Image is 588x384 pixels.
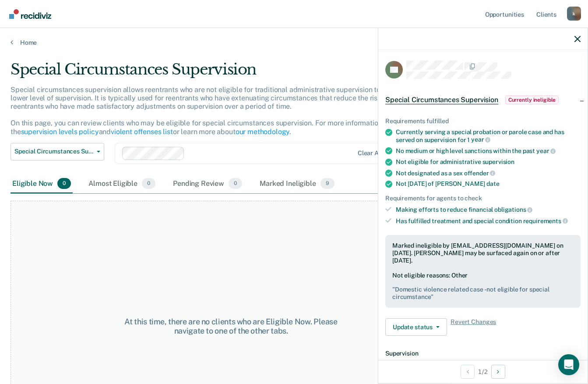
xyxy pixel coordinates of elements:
div: Not [DATE] of [PERSON_NAME] [396,180,581,188]
span: 9 [320,178,334,189]
div: Pending Review [171,174,244,194]
a: our methodology [236,128,290,136]
div: Eligible Now [11,174,73,194]
div: Marked ineligible by [EMAIL_ADDRESS][DOMAIN_NAME] on [DATE]. [PERSON_NAME] may be surfaced again ... [392,242,574,264]
dt: Supervision [385,350,581,357]
button: Update status [385,318,447,336]
div: Currently serving a special probation or parole case and has served on supervision for 1 [396,128,581,143]
div: Marked Ineligible [258,174,336,194]
span: Special Circumstances Supervision [385,96,498,104]
button: Profile dropdown button [567,7,581,21]
span: 0 [142,178,155,189]
div: Not eligible reasons: Other [392,272,574,301]
span: Special Circumstances Supervision [14,148,93,155]
div: Requirements fulfilled [385,117,581,125]
div: Not eligible for administrative [396,158,581,166]
div: Requirements for agents to check [385,195,581,202]
span: Revert Changes [451,318,496,336]
span: year [536,147,556,154]
p: Special circumstances supervision allows reentrants who are not eligible for traditional administ... [11,85,440,136]
div: Has fulfilled treatment and special condition [396,217,581,225]
a: Home [11,39,577,46]
div: Not designated as a sex [396,169,581,177]
div: Clear agents [358,149,395,157]
pre: " Domestic violence related case - not eligible for special circumstance " [392,286,574,301]
span: Currently ineligible [505,96,559,104]
a: violent offenses list [111,128,173,136]
span: 0 [57,178,71,189]
div: Almost Eligible [87,174,157,194]
span: offender [464,170,496,177]
div: Special Circumstances Supervision [11,60,451,85]
span: 0 [229,178,242,189]
div: Open Intercom Messenger [558,354,579,375]
img: Recidiviz [9,9,51,19]
div: k [567,7,581,21]
a: supervision levels policy [21,128,99,136]
div: At this time, there are no clients who are Eligible Now. Please navigate to one of the other tabs. [121,317,341,336]
div: 1 / 2 [378,360,588,383]
div: Making efforts to reduce financial [396,206,581,213]
button: Next Opportunity [491,365,505,379]
div: No medium or high level sanctions within the past [396,147,581,155]
span: requirements [523,217,568,224]
span: date [486,180,499,187]
span: obligations [494,206,532,213]
span: supervision [482,158,514,165]
button: Previous Opportunity [461,365,475,379]
div: Special Circumstances SupervisionCurrently ineligible [378,86,588,114]
span: year [471,136,490,143]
